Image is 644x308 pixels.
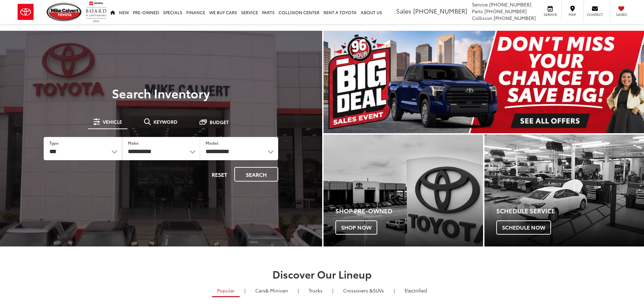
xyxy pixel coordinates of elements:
[206,167,233,182] button: Reset
[324,135,483,246] a: Shop Pre-Owned Shop Now
[496,208,644,214] h4: Schedule Service
[296,287,301,294] li: |
[392,287,397,294] li: |
[84,268,560,280] h2: Discover Our Lineup
[210,120,229,124] span: Budget
[494,15,536,21] span: [PHONE_NUMBER]
[484,8,527,15] span: [PHONE_NUMBER]
[49,140,58,146] label: Type
[153,119,177,124] span: Keyword
[335,208,483,214] h4: Shop Pre-Owned
[103,119,122,124] span: Vehicle
[496,220,551,235] span: Schedule Now
[400,285,432,296] a: Electrified
[484,135,644,246] div: Toyota
[565,12,580,17] span: Map
[128,140,139,146] label: Make
[472,1,488,8] span: Service
[250,285,293,296] a: Cars
[543,12,558,17] span: Service
[324,135,483,246] div: Toyota
[472,8,483,15] span: Parts
[338,285,389,296] a: SUVs
[343,287,373,294] span: Crossovers &
[243,287,247,294] li: |
[614,12,629,17] span: Saved
[396,6,411,15] span: Sales
[28,86,294,100] h3: Search Inventory
[212,285,240,297] a: Popular
[489,1,531,8] span: [PHONE_NUMBER]
[413,6,467,15] span: [PHONE_NUMBER]
[304,285,328,296] a: Trucks
[335,220,377,235] span: Shop Now
[587,12,603,17] span: Contact
[265,287,288,294] span: & Minivan
[234,167,278,182] button: Search
[331,287,335,294] li: |
[206,140,218,146] label: Model
[484,135,644,246] a: Schedule Service Schedule Now
[47,3,82,21] img: Mike Calvert Toyota
[472,15,492,21] span: Collision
